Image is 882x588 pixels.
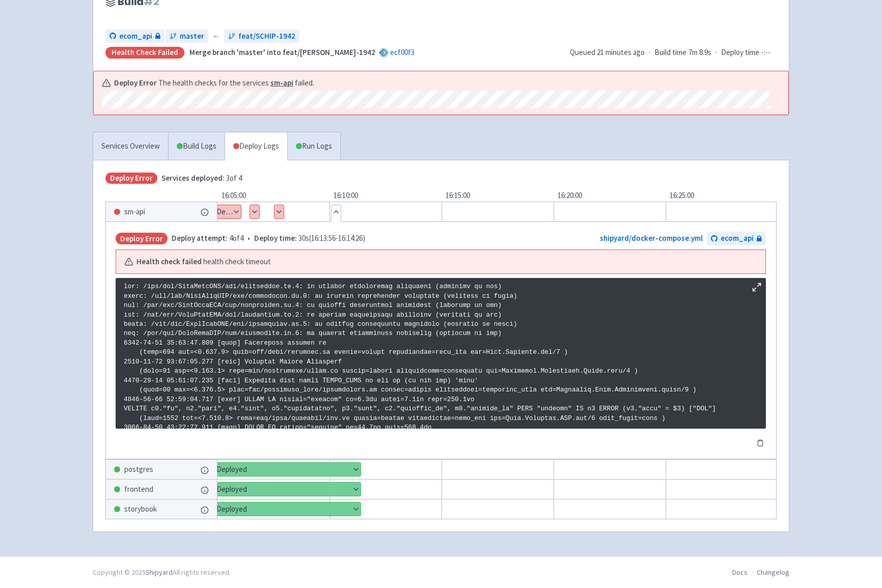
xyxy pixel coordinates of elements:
span: 3 of 4 [161,173,242,184]
span: Build time [654,47,686,59]
span: ecom_api [119,31,152,42]
span: ecom_api [721,233,754,244]
button: Maximize log window [752,282,762,292]
span: 4 of 4 [172,233,243,244]
span: master [180,31,204,42]
span: • [172,233,365,244]
a: Services Overview [93,132,168,160]
time: 21 minutes ago [597,47,645,57]
a: ecom_api [105,30,164,43]
b: Health check failed [136,256,202,268]
a: shipyard/docker-compose.yml [600,233,703,243]
a: feat/SCHIP-1942 [224,30,299,43]
span: sm-api [124,206,145,218]
div: 16:05:00 [217,190,329,202]
span: postgres [124,464,153,475]
strong: Merge branch 'master' into feat/[PERSON_NAME]-1942 [189,47,375,57]
span: Deploy Error [116,233,168,244]
span: frontend [124,484,153,495]
span: Queued [570,47,645,57]
span: 7m 8.9s [688,47,711,59]
b: Deploy Error [114,77,157,89]
span: -:-- [761,47,770,59]
a: Changelog [757,568,789,577]
div: Health check failed [105,47,184,59]
span: feat/SCHIP-1942 [238,31,295,42]
a: master [166,30,208,43]
span: Deploy Error [105,173,157,184]
span: The health checks for the services failed. [158,77,314,89]
div: 16:25:00 [666,190,778,202]
div: · · [570,47,777,59]
span: ← [212,31,220,42]
div: Copyright © 2025 All rights reserved. [93,567,231,578]
span: Deploy time: [254,233,297,243]
div: 16:20:00 [554,190,666,202]
span: Services deployed: [161,173,225,183]
span: health check timeout [203,256,271,268]
div: 16:15:00 [442,190,554,202]
span: Deploy time [721,47,759,59]
a: ecom_api [707,232,766,245]
span: storybook [124,503,157,515]
span: 30s ( 16:13:56 - 16:14:26 ) [254,233,365,244]
span: Deploy attempt: [172,233,228,243]
a: Docs [732,568,748,577]
a: ecf00f3 [390,47,415,57]
a: Build Logs [169,132,225,160]
a: Deploy Logs [225,132,287,160]
div: 16:10:00 [329,190,442,202]
a: Shipyard [146,568,173,577]
a: Run Logs [287,132,340,160]
a: sm-api [270,78,293,88]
